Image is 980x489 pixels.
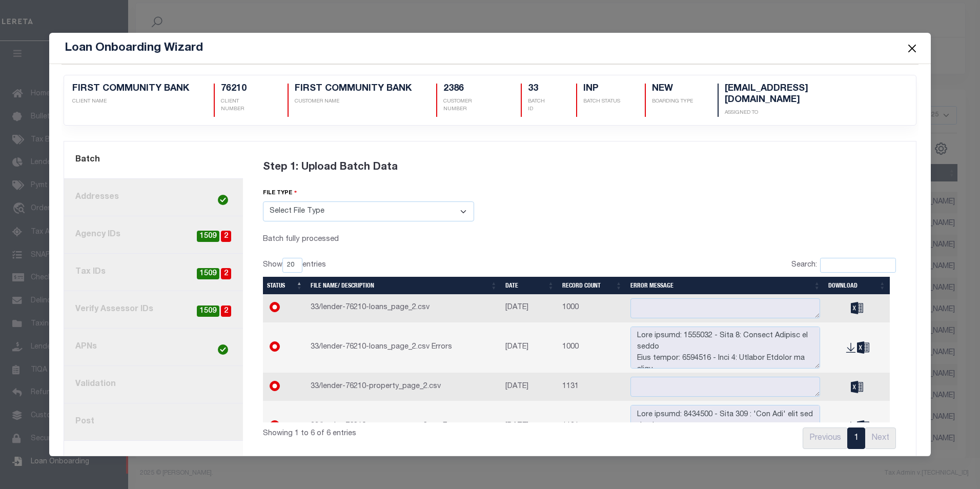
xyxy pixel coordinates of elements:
[64,366,243,403] a: Validation
[72,84,189,95] h5: FIRST COMMUNITY BANK
[583,98,620,106] p: BATCH STATUS
[218,344,228,355] img: check-icon-green.svg
[307,373,501,401] td: 33/lender-76210-property_page_2.csv
[630,327,821,369] textarea: Lore ipsumd: 1555032 - Sita 8: Consect Adipisc el seddo Eius tempor: 6594516 - Inci 4: Utlabor Et...
[791,258,896,273] label: Search:
[501,373,558,401] td: [DATE]
[263,148,896,188] div: Step 1: Upload Batch Data
[501,322,558,373] td: [DATE]
[725,84,883,106] h5: [EMAIL_ADDRESS][DOMAIN_NAME]
[307,277,501,294] th: File Name/ Description: activate to sort column ascending
[847,427,865,449] a: 1
[652,98,693,106] p: Boarding Type
[558,322,626,373] td: 1000
[824,277,890,294] th: Download: activate to sort column ascending
[64,403,243,441] a: Post
[725,109,883,117] p: Assigned To
[443,84,496,95] h5: 2386
[218,195,228,205] img: check-icon-green.svg
[221,305,231,317] span: 2
[626,277,825,294] th: Error Message: activate to sort column ascending
[221,84,263,95] h5: 76210
[501,401,558,452] td: [DATE]
[820,258,896,273] input: Search:
[558,277,626,294] th: Record Count: activate to sort column ascending
[652,84,693,95] h5: NEW
[295,98,412,106] p: CUSTOMER NAME
[65,41,203,55] h5: Loan Onboarding Wizard
[905,42,918,55] button: Close
[583,84,620,95] h5: INP
[282,258,302,273] select: Showentries
[64,291,243,329] a: Verify Assessor IDs21509
[197,305,219,317] span: 1509
[263,234,474,246] div: Batch fully processed
[501,277,558,294] th: Date: activate to sort column ascending
[295,84,412,95] h5: FIRST COMMUNITY BANK
[501,294,558,322] td: [DATE]
[558,294,626,322] td: 1000
[221,98,263,113] p: CLIENT NUMBER
[528,98,552,113] p: BATCH ID
[443,98,496,113] p: CUSTOMER NUMBER
[307,322,501,373] td: 33/lender-76210-loans_page_2.csv Errors
[64,179,243,216] a: Addresses
[64,216,243,254] a: Agency IDs21509
[64,141,243,179] a: Batch
[72,98,189,106] p: CLIENT NAME
[263,188,297,198] label: file type
[307,294,501,322] td: 33/lender-76210-loans_page_2.csv
[64,254,243,291] a: Tax IDs21509
[221,231,231,242] span: 2
[197,268,219,280] span: 1509
[221,268,231,280] span: 2
[263,258,326,273] label: Show entries
[307,401,501,452] td: 33/lender-76210-property_page_2.csv Errors
[263,422,519,440] div: Showing 1 to 6 of 6 entries
[64,329,243,366] a: APNs
[558,401,626,452] td: 1131
[197,231,219,242] span: 1509
[558,373,626,401] td: 1131
[528,84,552,95] h5: 33
[630,405,821,447] textarea: Lore ipsumd: 8434500 - Sita 309 : 'Con Adi' elit sed do eiusm. Temp incidi: 5344931 - Utla 638 : ...
[263,277,307,294] th: Status: activate to sort column descending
